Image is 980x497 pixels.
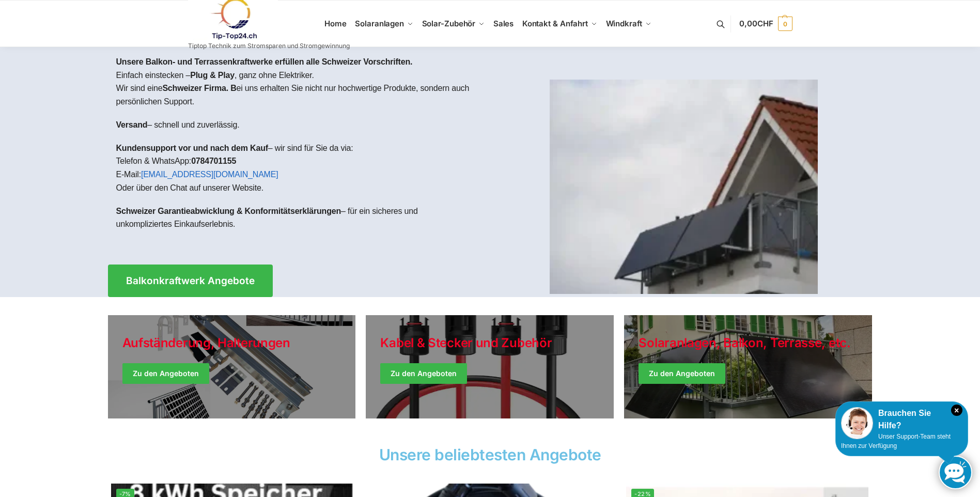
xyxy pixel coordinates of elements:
div: Brauchen Sie Hilfe? [841,407,962,432]
a: Sales [489,1,518,47]
a: Solaranlagen [351,1,417,47]
span: CHF [757,19,773,28]
span: Windkraft [606,19,642,28]
img: Customer service [841,407,873,439]
p: – wir sind für Sie da via: Telefon & WhatsApp: E-Mail: Oder über den Chat auf unserer Website. [116,142,482,194]
strong: Schweizer Garantieabwicklung & Konformitätserklärungen [116,207,341,215]
a: 0,00CHF 0 [739,8,792,39]
p: Wir sind eine ei uns erhalten Sie nicht nur hochwertige Produkte, sondern auch persönlichen Support. [116,82,482,108]
span: 0 [778,17,792,31]
strong: Schweizer Firma. B [162,84,236,92]
div: Einfach einstecken – , ganz ohne Elektriker. [108,47,490,249]
img: Home 1 [550,80,818,294]
span: Balkonkraftwerk Angebote [126,276,255,286]
i: Schließen [951,405,962,416]
p: – schnell und zuverlässig. [116,118,482,132]
a: Solar-Zubehör [417,1,489,47]
span: 0,00 [739,19,773,28]
p: – für ein sicheres und unkompliziertes Einkaufserlebnis. [116,205,482,231]
span: Solaranlagen [355,19,404,28]
h2: Unsere beliebtesten Angebote [108,447,873,462]
a: [EMAIL_ADDRESS][DOMAIN_NAME] [141,170,278,179]
strong: Plug & Play [190,71,235,80]
a: Holiday Style [108,315,356,418]
a: Winter Jackets [624,315,872,418]
span: Kontakt & Anfahrt [522,19,588,28]
p: Tiptop Technik zum Stromsparen und Stromgewinnung [188,43,350,49]
strong: Kundensupport vor und nach dem Kauf [116,144,268,152]
span: Unser Support-Team steht Ihnen zur Verfügung [841,433,951,449]
a: Balkonkraftwerk Angebote [108,265,273,297]
a: Holiday Style [366,315,614,418]
span: Sales [493,19,514,28]
a: Kontakt & Anfahrt [518,1,601,47]
strong: Versand [116,120,148,129]
strong: Unsere Balkon- und Terrassenkraftwerke erfüllen alle Schweizer Vorschriften. [116,57,413,66]
span: Solar-Zubehör [422,19,476,28]
strong: 0784701155 [191,157,236,165]
a: Windkraft [601,1,656,47]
